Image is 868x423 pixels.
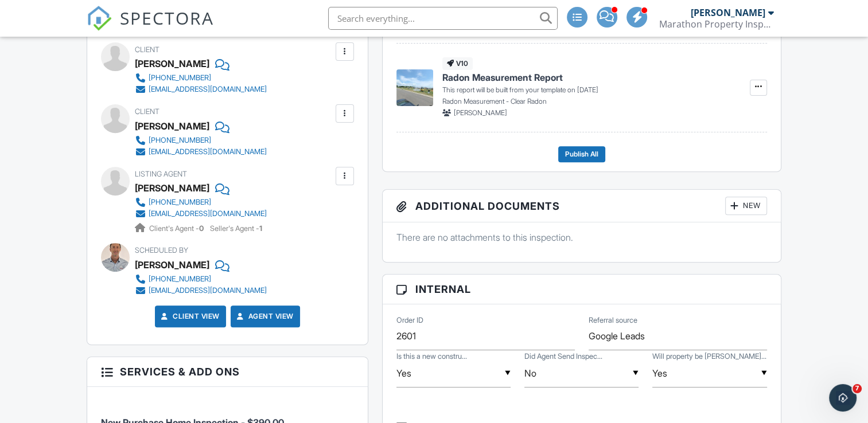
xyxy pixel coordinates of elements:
[149,275,211,284] div: [PHONE_NUMBER]
[210,224,262,233] span: Seller's Agent -
[652,351,766,362] label: Will property be vacant on day of inspection?
[725,197,767,215] div: New
[135,146,267,158] a: [EMAIL_ADDRESS][DOMAIN_NAME]
[135,107,159,116] span: Client
[829,384,857,412] iframe: Intercom live chat
[149,224,205,233] span: Client's Agent -
[135,179,209,197] a: [PERSON_NAME]
[135,84,267,95] a: [EMAIL_ADDRESS][DOMAIN_NAME]
[149,136,211,145] div: [PHONE_NUMBER]
[135,285,267,296] a: [EMAIL_ADDRESS][DOMAIN_NAME]
[135,117,209,135] div: [PERSON_NAME]
[135,246,188,254] span: Scheduled By
[87,15,214,40] a: SPECTORA
[691,7,765,18] div: [PERSON_NAME]
[120,6,214,30] span: SPECTORA
[149,209,267,218] div: [EMAIL_ADDRESS][DOMAIN_NAME]
[589,315,637,325] label: Referral source
[396,315,423,325] label: Order ID
[396,351,467,362] label: Is this a new construction?
[235,311,294,322] a: Agent View
[135,45,159,54] span: Client
[524,351,602,362] label: Did Agent Send Inspection to MPI?
[149,73,211,83] div: [PHONE_NUMBER]
[259,224,262,233] strong: 1
[135,72,267,84] a: [PHONE_NUMBER]
[135,256,209,273] div: [PERSON_NAME]
[383,190,781,222] h3: Additional Documents
[87,6,112,31] img: The Best Home Inspection Software - Spectora
[135,135,267,146] a: [PHONE_NUMBER]
[135,273,267,285] a: [PHONE_NUMBER]
[383,275,781,304] h3: Internal
[149,286,267,295] div: [EMAIL_ADDRESS][DOMAIN_NAME]
[328,7,558,30] input: Search everything...
[659,18,774,30] div: Marathon Property Inspectors
[853,384,862,393] span: 7
[149,198,211,207] div: [PHONE_NUMBER]
[135,197,267,208] a: [PHONE_NUMBER]
[149,147,267,156] div: [EMAIL_ADDRESS][DOMAIN_NAME]
[396,231,767,244] p: There are no attachments to this inspection.
[135,208,267,220] a: [EMAIL_ADDRESS][DOMAIN_NAME]
[135,170,187,178] span: Listing Agent
[159,311,220,322] a: Client View
[135,55,209,72] div: [PERSON_NAME]
[149,85,267,94] div: [EMAIL_ADDRESS][DOMAIN_NAME]
[199,224,204,233] strong: 0
[87,357,367,387] h3: Services & Add ons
